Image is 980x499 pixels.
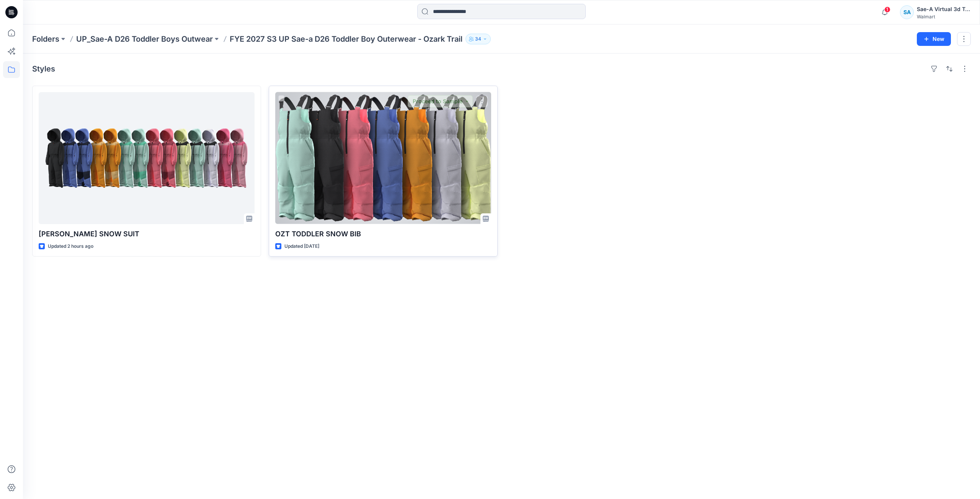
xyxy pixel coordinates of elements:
p: FYE 2027 S3 UP Sae-a D26 Toddler Boy Outerwear - Ozark Trail [230,34,462,44]
h4: Styles [32,64,55,73]
span: 1 [884,7,890,13]
p: OZT TODDLER SNOW BIB [275,229,491,239]
button: 34 [465,34,491,44]
p: Updated [DATE] [284,242,319,250]
a: Folders [32,34,59,44]
p: [PERSON_NAME] SNOW SUIT [39,229,255,239]
div: SA [900,5,914,19]
p: 34 [475,35,481,43]
a: UP_Sae-A D26 Toddler Boys Outwear [76,34,213,44]
div: Sae-A Virtual 3d Team [917,5,970,14]
p: Updated 2 hours ago [48,242,93,250]
div: Walmart [917,14,970,20]
a: OZT TODDLER SNOW SUIT [39,92,255,224]
a: OZT TODDLER SNOW BIB [275,92,491,224]
button: New [917,32,951,46]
